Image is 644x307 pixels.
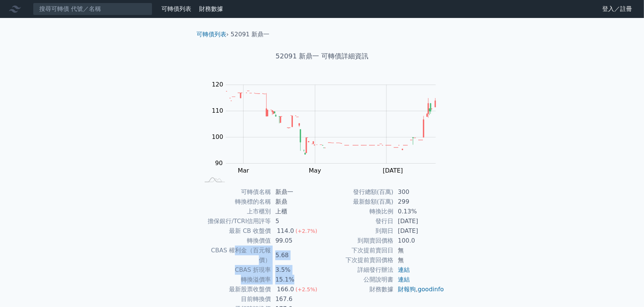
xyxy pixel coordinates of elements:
td: 3.5% [271,265,322,275]
td: 上櫃 [271,207,322,216]
a: 財報狗 [398,286,416,293]
td: CBAS 折現率 [199,265,271,275]
td: 新鼎 [271,197,322,207]
td: 到期日 [322,226,393,236]
td: 100.0 [393,236,445,246]
td: 發行總額(百萬) [322,187,393,197]
td: 轉換標的名稱 [199,197,271,207]
td: 無 [393,246,445,255]
tspan: 120 [212,81,223,88]
td: [DATE] [393,226,445,236]
td: 公開說明書 [322,275,393,285]
td: 167.6 [271,294,322,304]
td: 99.05 [271,236,322,246]
td: CBAS 權利金（百元報價） [199,246,271,265]
td: 最新 CB 收盤價 [199,226,271,236]
iframe: Chat Widget [607,271,644,307]
td: 無 [393,255,445,265]
td: 新鼎一 [271,187,322,197]
td: 到期賣回價格 [322,236,393,246]
div: 114.0 [275,226,295,236]
td: 最新股票收盤價 [199,285,271,294]
span: (+2.7%) [295,228,317,234]
td: 15.1% [271,275,322,285]
td: [DATE] [393,216,445,226]
a: goodinfo [418,286,444,293]
input: 搜尋可轉債 代號／名稱 [33,3,152,15]
li: › [196,30,229,39]
li: 52091 新鼎一 [231,30,270,39]
a: 連結 [398,266,410,273]
tspan: 100 [212,134,223,141]
td: , [393,285,445,294]
a: 連結 [398,276,410,283]
tspan: 110 [212,107,223,115]
td: 299 [393,197,445,207]
g: Chart [208,81,447,190]
td: 300 [393,187,445,197]
td: 轉換價值 [199,236,271,246]
a: 可轉債列表 [196,31,226,38]
a: 財務數據 [199,5,223,12]
td: 轉換比例 [322,207,393,216]
td: 詳細發行辦法 [322,265,393,275]
td: 5.68 [271,246,322,265]
td: 目前轉換價 [199,294,271,304]
a: 可轉債列表 [161,5,191,12]
h1: 52091 新鼎一 可轉債詳細資訊 [191,51,453,61]
td: 下次提前賣回價格 [322,255,393,265]
td: 上市櫃別 [199,207,271,216]
div: 聊天小工具 [607,271,644,307]
td: 財務數據 [322,285,393,294]
span: (+2.5%) [295,286,317,292]
a: 登入／註冊 [596,3,638,15]
td: 發行日 [322,216,393,226]
td: 5 [271,216,322,226]
td: 下次提前賣回日 [322,246,393,255]
td: 轉換溢價率 [199,275,271,285]
tspan: May [309,167,321,174]
td: 擔保銀行/TCRI信用評等 [199,216,271,226]
td: 最新餘額(百萬) [322,197,393,207]
tspan: [DATE] [383,167,403,174]
td: 可轉債名稱 [199,187,271,197]
td: 0.13% [393,207,445,216]
tspan: 90 [215,160,223,167]
div: 166.0 [275,285,295,294]
tspan: Mar [238,167,250,174]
